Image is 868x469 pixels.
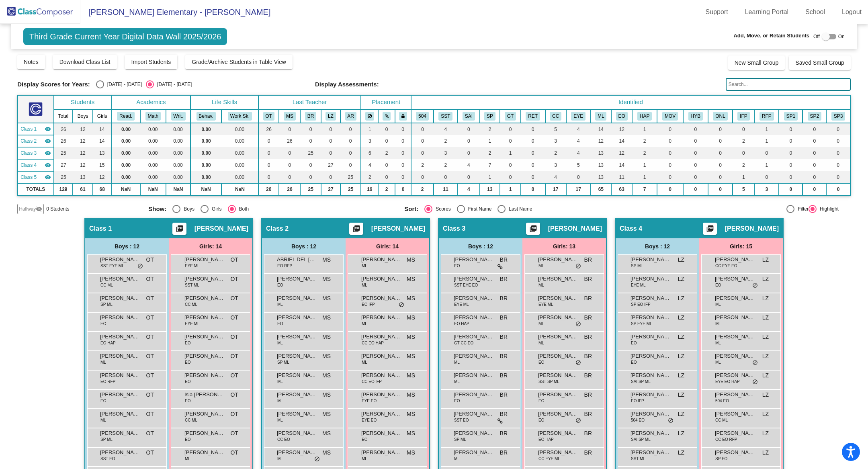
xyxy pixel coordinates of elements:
[632,147,657,159] td: 2
[73,171,92,183] td: 13
[708,109,733,123] th: Online
[434,123,458,135] td: 4
[611,159,632,171] td: 14
[166,159,190,171] td: 0.00
[378,147,395,159] td: 2
[779,135,802,147] td: 0
[279,123,300,135] td: 0
[321,109,340,123] th: Lei Chen Zhang
[458,171,480,183] td: 0
[657,123,683,135] td: 0
[190,95,258,109] th: Life Skills
[340,123,361,135] td: 0
[826,159,850,171] td: 0
[24,59,39,65] span: Notes
[45,174,51,180] mat-icon: visibility
[340,171,361,183] td: 25
[112,95,191,109] th: Academics
[172,223,186,235] button: Print Students Details
[104,81,142,88] div: [DATE] - [DATE]
[545,159,566,171] td: 3
[632,171,657,183] td: 1
[500,171,520,183] td: 0
[826,147,850,159] td: 0
[813,33,820,40] span: Off
[826,135,850,147] td: 0
[321,147,340,159] td: 0
[361,159,378,171] td: 4
[728,55,785,70] button: New Small Group
[140,123,166,135] td: 0.00
[662,112,678,121] button: MOV
[395,123,411,135] td: 0
[300,135,321,147] td: 0
[713,112,727,121] button: ONL
[321,171,340,183] td: 0
[166,171,190,183] td: 0.00
[221,171,258,183] td: 0.00
[802,123,826,135] td: 0
[340,135,361,147] td: 0
[54,109,73,123] th: Total
[683,147,708,159] td: 0
[708,123,733,135] td: 0
[112,183,140,195] td: NaN
[45,138,51,144] mat-icon: visibility
[345,112,356,121] button: AR
[411,123,434,135] td: 0
[657,109,683,123] th: Moving Next Year
[361,95,411,109] th: Placement
[258,95,361,109] th: Last Teacher
[300,159,321,171] td: 0
[112,159,140,171] td: 0.00
[185,55,293,69] button: Grade/Archive Students in Table View
[416,112,429,121] button: 504
[140,147,166,159] td: 0.00
[835,6,868,18] a: Logout
[754,135,779,147] td: 1
[733,109,754,123] th: Initial Fluent English Proficient
[754,171,779,183] td: 0
[221,135,258,147] td: 0.00
[221,159,258,171] td: 0.00
[595,112,606,121] button: ML
[340,109,361,123] th: Anadelle Ramirez
[190,123,221,135] td: 0.00
[80,6,270,18] span: [PERSON_NAME] Elementary - [PERSON_NAME]
[789,55,850,70] button: Saved Small Group
[705,225,714,236] mat-icon: picture_as_pdf
[17,55,45,69] button: Notes
[171,112,186,121] button: Writ.
[480,159,500,171] td: 7
[632,109,657,123] th: Highly Attentive Parent
[545,135,566,147] td: 3
[258,183,279,195] td: 26
[258,159,279,171] td: 0
[258,147,279,159] td: 0
[140,171,166,183] td: 0.00
[411,135,434,147] td: 0
[759,112,774,121] button: RFP
[321,159,340,171] td: 27
[361,147,378,159] td: 6
[54,159,73,171] td: 27
[480,123,500,135] td: 2
[93,109,112,123] th: Girls
[484,112,495,121] button: SP
[591,171,611,183] td: 13
[434,147,458,159] td: 3
[54,171,73,183] td: 25
[125,55,178,69] button: Import Students
[378,123,395,135] td: 0
[683,109,708,123] th: Hybrid
[754,159,779,171] td: 1
[683,123,708,135] td: 0
[18,147,53,159] td: Brenda Rosas - No Class Name
[611,135,632,147] td: 14
[18,123,53,135] td: Ofelia Tedtaotao - No Class Name
[784,112,798,121] button: SP1
[708,147,733,159] td: 0
[500,147,520,159] td: 1
[545,147,566,159] td: 2
[458,123,480,135] td: 0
